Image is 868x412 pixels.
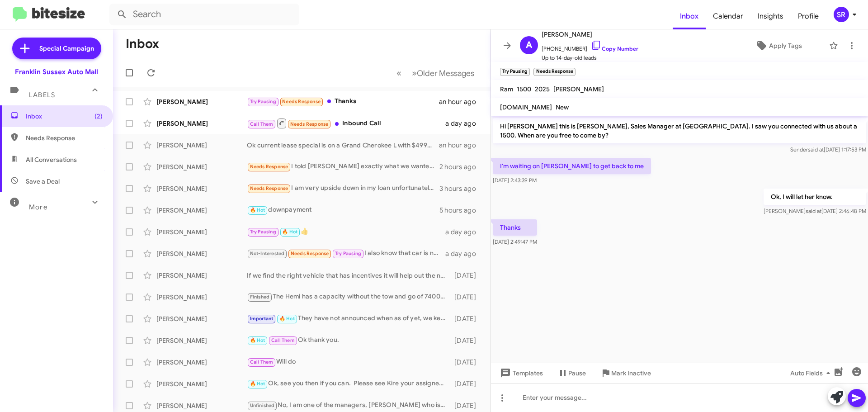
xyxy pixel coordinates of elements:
[783,365,841,381] button: Auto Fields
[500,103,552,111] span: [DOMAIN_NAME]
[450,271,483,280] div: [DATE]
[417,68,474,78] span: Older Messages
[247,161,439,172] div: I told [PERSON_NAME] exactly what we wanted [DATE] and asked for a price. I called him back three...
[764,208,866,214] span: [PERSON_NAME] [DATE] 2:46:48 PM
[673,3,706,29] a: Inbox
[500,85,513,93] span: Ram
[247,292,450,302] div: The Hemi has a capacity without the tow and go of 7400, and with has 8700
[156,293,247,302] div: [PERSON_NAME]
[156,271,247,280] div: [PERSON_NAME]
[156,314,247,323] div: [PERSON_NAME]
[535,85,550,93] span: 2025
[156,379,247,388] div: [PERSON_NAME]
[109,4,299,25] input: Search
[26,112,103,121] span: Inbox
[493,177,537,184] span: [DATE] 2:43:39 PM
[542,29,638,40] span: [PERSON_NAME]
[247,271,450,280] div: If we find the right vehicle that has incentives it will help out the negative equity
[250,121,274,127] span: Call Them
[611,365,651,381] span: Mark Inactive
[250,381,265,387] span: 🔥 Hot
[450,314,483,323] div: [DATE]
[439,184,483,193] div: 3 hours ago
[247,248,445,259] div: I also know that car is not on your lot at the moment but if everything goes well with the financ...
[250,207,265,213] span: 🔥 Hot
[247,205,439,215] div: downpayment
[450,379,483,388] div: [DATE]
[445,227,483,237] div: a day ago
[500,68,530,76] small: Try Pausing
[392,64,480,82] nav: Page navigation example
[790,365,834,381] span: Auto Fields
[553,85,604,93] span: [PERSON_NAME]
[335,251,361,256] span: Try Pausing
[391,64,407,82] button: Previous
[15,67,98,76] div: Franklin Sussex Auto Mall
[764,189,866,205] p: Ok, I will let her know.
[250,359,274,365] span: Call Them
[250,229,276,235] span: Try Pausing
[396,67,401,79] span: «
[250,294,270,300] span: Finished
[247,313,450,324] div: They have not announced when as of yet, we keep asking our rep and they have not set a date yet.
[498,365,543,381] span: Templates
[250,403,275,408] span: Unfinished
[250,251,285,256] span: Not-Interested
[445,119,483,128] div: a day ago
[445,249,483,258] div: a day ago
[279,316,295,322] span: 🔥 Hot
[450,358,483,367] div: [DATE]
[732,38,825,54] button: Apply Tags
[493,219,537,236] p: Thanks
[412,67,417,79] span: »
[250,337,265,343] span: 🔥 Hot
[439,206,483,215] div: 5 hours ago
[808,146,824,153] span: said at
[247,400,450,411] div: No, I am one of the managers, [PERSON_NAME] who is our senior salesperson sold you the Jeep.
[156,206,247,215] div: [PERSON_NAME]
[439,141,483,150] div: an hour ago
[250,316,274,322] span: Important
[526,38,532,52] span: A
[769,38,802,54] span: Apply Tags
[493,238,537,245] span: [DATE] 2:49:47 PM
[439,162,483,171] div: 2 hours ago
[593,365,658,381] button: Mark Inactive
[493,158,651,174] p: I'm waiting on [PERSON_NAME] to get back to me
[542,40,638,53] span: [PHONE_NUMBER]
[247,118,445,129] div: Inbound Call
[156,358,247,367] div: [PERSON_NAME]
[156,401,247,410] div: [PERSON_NAME]
[791,3,826,29] a: Profile
[250,99,276,104] span: Try Pausing
[556,103,569,111] span: New
[156,141,247,150] div: [PERSON_NAME]
[450,293,483,302] div: [DATE]
[834,7,849,22] div: SR
[26,155,77,164] span: All Conversations
[247,335,450,346] div: Ok thank you.
[39,44,94,53] span: Special Campaign
[156,184,247,193] div: [PERSON_NAME]
[826,7,858,22] button: SR
[156,97,247,106] div: [PERSON_NAME]
[156,227,247,237] div: [PERSON_NAME]
[126,37,159,51] h1: Inbox
[12,38,101,59] a: Special Campaign
[247,379,450,389] div: Ok, see you then if you can. Please see Kire your assigned sales professional when you arrive.
[250,164,288,170] span: Needs Response
[156,162,247,171] div: [PERSON_NAME]
[568,365,586,381] span: Pause
[94,112,103,121] span: (2)
[491,365,550,381] button: Templates
[591,45,638,52] a: Copy Number
[282,229,297,235] span: 🔥 Hot
[247,141,439,150] div: Ok current lease special is on a Grand Cherokee L with $4995 down you are at $249 a month plus ta...
[450,336,483,345] div: [DATE]
[156,336,247,345] div: [PERSON_NAME]
[542,53,638,62] span: Up to 14-day-old leads
[750,3,791,29] a: Insights
[706,3,750,29] a: Calendar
